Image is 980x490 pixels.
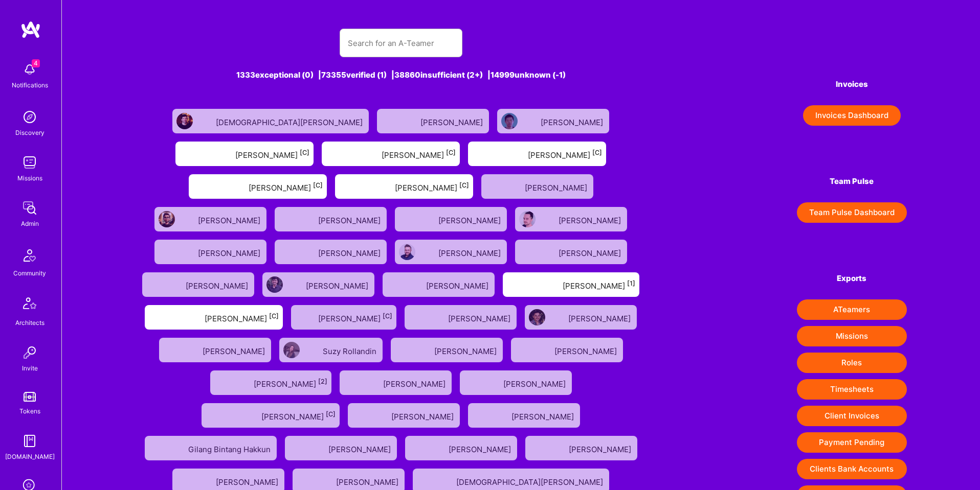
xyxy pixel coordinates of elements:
[399,211,415,227] img: User Avatar
[233,377,246,389] img: Unqualified
[318,213,383,226] div: [PERSON_NAME]
[491,148,503,160] img: Not fully vetted
[17,243,42,268] img: Community
[345,148,357,160] img: Not fully vetted
[382,147,456,160] div: [PERSON_NAME]
[401,432,521,464] a: User AvatarNot Scrubbed[PERSON_NAME]
[206,366,336,399] a: User AvatarUnqualified[PERSON_NAME][2]
[19,198,40,218] img: admin teamwork
[464,375,480,391] img: User Avatar
[352,407,368,424] img: User Avatar
[548,442,561,454] img: Not Scrubbed
[279,244,295,260] img: User Avatar
[434,343,499,357] div: [PERSON_NAME]
[374,180,387,193] img: High Potential User
[797,406,907,426] button: Client Invoices
[150,203,271,236] a: User AvatarNot Scrubbed[PERSON_NAME]
[168,105,373,137] a: User AvatarNot Scrubbed[DEMOGRAPHIC_DATA][PERSON_NAME]
[206,407,222,424] img: User Avatar
[177,213,190,225] img: Not Scrubbed
[326,410,336,418] sup: [C]
[456,366,576,399] a: User AvatarNot Scrubbed[PERSON_NAME]
[318,245,383,259] div: [PERSON_NAME]
[507,276,523,293] img: User Avatar
[548,311,560,323] img: Not Scrubbed
[499,268,643,301] a: User AvatarNot fully vettedHigh Potential User[PERSON_NAME][1]
[184,311,196,323] img: High Potential User
[146,276,163,293] img: User Avatar
[195,475,208,487] img: Not Scrubbed
[538,213,550,225] img: Not Scrubbed
[525,180,589,193] div: [PERSON_NAME]
[318,378,327,385] sup: [2]
[149,440,165,456] img: User Avatar
[409,440,426,456] img: User Avatar
[254,376,327,389] div: [PERSON_NAME]
[328,441,393,455] div: [PERSON_NAME]
[266,276,283,293] img: User Avatar
[554,343,619,357] div: [PERSON_NAME]
[281,432,401,464] a: User AvatarNot Scrubbed[PERSON_NAME]
[313,181,323,189] sup: [C]
[797,459,907,479] button: Clients Bank Accounts
[414,344,426,356] img: Not Scrubbed
[212,180,224,193] img: Not fully vetted
[300,149,309,156] sup: [C]
[205,311,279,324] div: [PERSON_NAME]
[511,409,576,422] div: [PERSON_NAME]
[308,442,320,454] img: Not Scrubbed
[19,342,40,363] img: Invite
[216,474,280,487] div: [PERSON_NAME]
[168,311,180,323] img: Not fully vetted
[344,399,464,432] a: User AvatarNot Scrubbed[PERSON_NAME]
[797,105,907,126] a: Invoices Dashboard
[198,245,262,259] div: [PERSON_NAME]
[297,473,313,489] img: User Avatar
[298,213,310,225] img: Not Scrubbed
[203,343,267,357] div: [PERSON_NAME]
[559,245,623,259] div: [PERSON_NAME]
[420,114,485,128] div: [PERSON_NAME]
[24,392,36,402] img: tokens
[149,309,165,325] img: User Avatar
[165,278,177,291] img: Not Scrubbed
[302,344,315,356] img: Not Scrubbed
[214,375,231,391] img: User Avatar
[395,180,469,193] div: [PERSON_NAME]
[138,268,258,301] a: User AvatarNot Scrubbed[PERSON_NAME]
[515,342,531,358] img: User Avatar
[534,344,546,356] img: Not Scrubbed
[449,441,513,455] div: [PERSON_NAME]
[391,409,456,422] div: [PERSON_NAME]
[318,311,392,324] div: [PERSON_NAME]
[395,342,411,358] img: User Avatar
[418,213,430,225] img: Not Scrubbed
[15,127,44,138] div: Discovery
[387,334,507,366] a: User AvatarNot Scrubbed[PERSON_NAME]
[186,278,250,291] div: [PERSON_NAME]
[180,146,196,162] img: User Avatar
[22,363,38,374] div: Invite
[195,115,208,127] img: Not Scrubbed
[12,80,48,90] div: Notifications
[339,178,355,195] img: User Avatar
[507,334,627,366] a: User AvatarNot Scrubbed[PERSON_NAME]
[285,278,298,291] img: Not Scrubbed
[258,268,378,301] a: User AvatarNot Scrubbed[PERSON_NAME]
[417,473,433,489] img: User Avatar
[418,246,430,258] img: Not Scrubbed
[409,309,425,325] img: User Avatar
[542,278,554,291] img: High Potential User
[464,137,610,170] a: User AvatarNot fully vettedHigh Potential User[PERSON_NAME][C]
[19,406,40,416] div: Tokens
[446,149,456,156] sup: [C]
[269,312,279,320] sup: [C]
[316,475,328,487] img: Not Scrubbed
[358,180,370,193] img: Not fully vetted
[176,113,193,129] img: User Avatar
[163,342,180,358] img: User Avatar
[176,473,193,489] img: User Avatar
[5,451,55,462] div: [DOMAIN_NAME]
[17,293,42,317] img: Architects
[538,246,550,258] img: Not Scrubbed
